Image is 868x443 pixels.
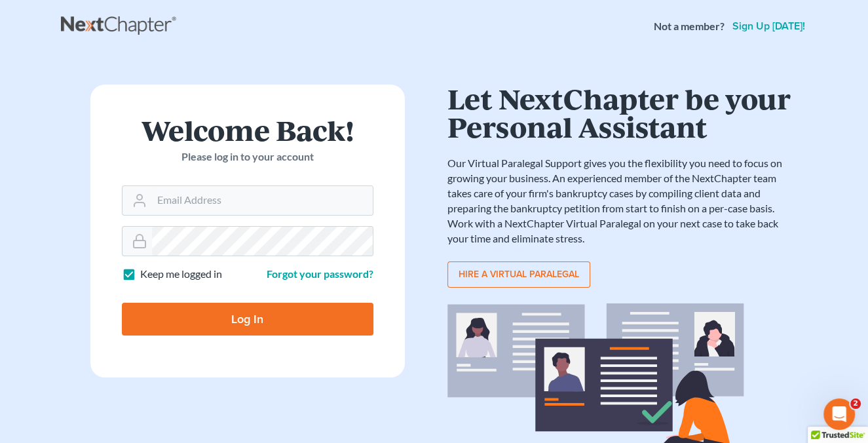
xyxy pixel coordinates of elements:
span: 2 [850,398,861,409]
input: Log In [122,303,373,336]
strong: Not a member? [654,19,725,34]
p: Please log in to your account [122,149,373,164]
a: Sign up [DATE]! [730,21,808,31]
label: Keep me logged in [140,267,222,282]
h1: Let NextChapter be your Personal Assistant [447,85,795,140]
a: Forgot your password? [267,267,373,280]
input: Email Address [152,186,373,215]
a: Hire a virtual paralegal [447,261,590,288]
h1: Welcome Back! [122,116,373,144]
iframe: Intercom live chat [823,398,855,430]
p: Our Virtual Paralegal Support gives you the flexibility you need to focus on growing your busines... [447,156,795,246]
